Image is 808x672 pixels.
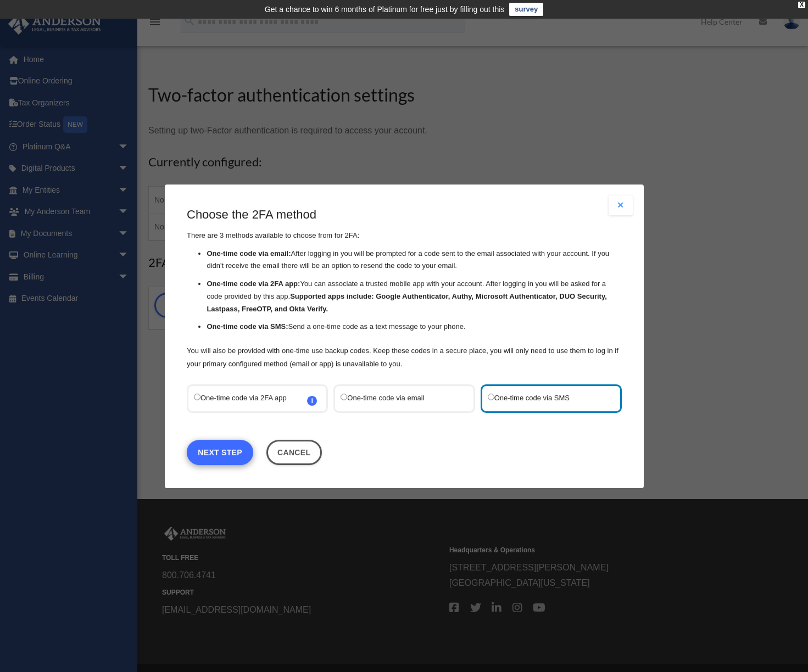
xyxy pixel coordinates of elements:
li: Send a one-time code as a text message to your phone. [207,321,622,333]
button: Close modal [609,195,633,215]
div: close [798,2,805,8]
a: survey [509,3,543,16]
strong: Supported apps include: Google Authenticator, Authy, Microsoft Authenticator, DUO Security, Lastp... [207,292,606,313]
label: One-time code via 2FA app [194,391,310,405]
label: One-time code via SMS [487,391,603,405]
li: You can associate a trusted mobile app with your account. After logging in you will be asked for ... [207,278,622,315]
span: i [307,395,317,405]
button: Close this dialog window [266,439,321,464]
div: Get a chance to win 6 months of Platinum for free just by filling out this [265,3,505,16]
h3: Choose the 2FA method [187,206,622,223]
a: Next Step [187,439,253,464]
strong: One-time code via SMS: [207,322,288,331]
div: There are 3 methods available to choose from for 2FA: [187,206,622,371]
input: One-time code via email [341,393,347,400]
strong: One-time code via 2FA app: [207,279,300,288]
strong: One-time code via email: [207,249,291,257]
li: After logging in you will be prompted for a code sent to the email associated with your account. ... [207,247,622,272]
label: One-time code via email [341,391,456,405]
input: One-time code via SMS [487,393,494,400]
p: You will also be provided with one-time use backup codes. Keep these codes in a secure place, you... [187,344,622,370]
input: One-time code via 2FA appi [194,393,200,400]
